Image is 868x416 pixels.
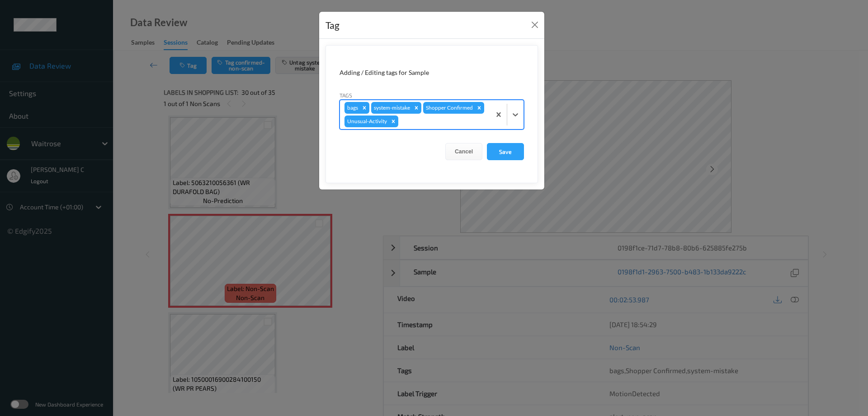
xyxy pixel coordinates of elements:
[388,116,398,127] div: Remove Unusual-Activity
[344,116,388,127] div: Unusual-Activity
[487,143,524,160] button: Save
[474,102,484,114] div: Remove Shopper Confirmed
[371,102,411,114] div: system-mistake
[423,102,474,114] div: Shopper Confirmed
[340,68,524,77] div: Adding / Editing tags for Sample
[445,143,482,160] button: Cancel
[344,102,359,114] div: bags
[411,102,421,114] div: Remove system-mistake
[340,91,352,99] label: Tags
[325,18,340,32] div: Tag
[359,102,369,114] div: Remove bags
[528,18,541,31] button: Close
